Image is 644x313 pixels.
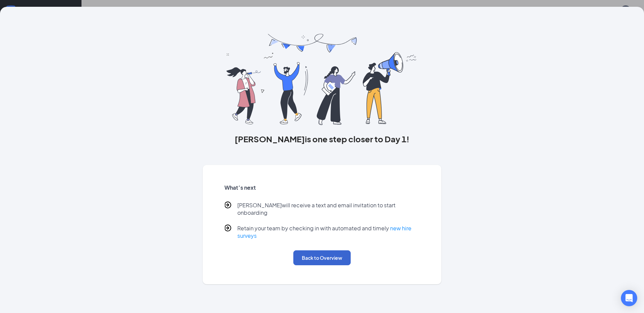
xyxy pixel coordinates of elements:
[237,225,411,239] a: new hire surveys
[226,34,418,125] img: you are all set
[621,290,637,306] div: Open Intercom Messenger
[203,133,442,145] h3: [PERSON_NAME] is one step closer to Day 1!
[293,250,351,265] button: Back to Overview
[237,225,420,239] p: Retain your team by checking in with automated and timely
[237,202,420,216] p: [PERSON_NAME] will receive a text and email invitation to start onboarding
[224,184,420,191] h5: What’s next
